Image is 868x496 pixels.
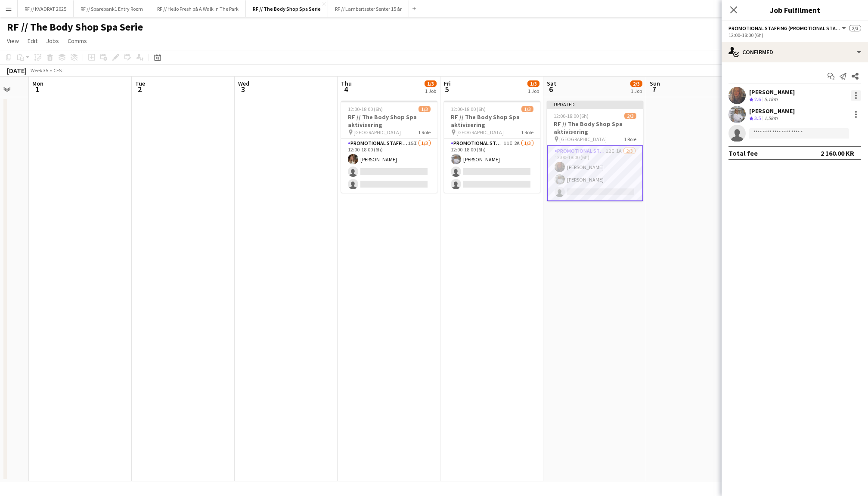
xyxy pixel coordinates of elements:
[341,139,437,193] app-card-role: Promotional Staffing (Promotional Staff)15I1/312:00-18:00 (6h)[PERSON_NAME]
[521,106,533,112] span: 1/3
[763,115,779,122] div: 1.5km
[444,101,540,193] app-job-card: 12:00-18:00 (6h)1/3RF // The Body Shop Spa aktivisering [GEOGRAPHIC_DATA]1 RolePromotional Staffi...
[624,113,636,119] span: 2/3
[728,149,758,157] div: Total fee
[31,84,43,94] span: 1
[150,0,246,17] button: RF // Hello Fresh på A Walk In The Park
[64,35,90,46] a: Comms
[425,80,437,87] span: 1/3
[238,80,249,87] span: Wed
[547,120,643,136] h3: RF // The Body Shop Spa aktivisering
[527,80,539,87] span: 1/3
[444,113,540,129] h3: RF // The Body Shop Spa aktivisering
[528,88,539,94] div: 1 Job
[68,37,87,45] span: Comms
[547,80,556,87] span: Sat
[749,107,795,115] div: [PERSON_NAME]
[348,106,383,112] span: 12:00-18:00 (6h)
[32,80,43,87] span: Mon
[237,84,249,94] span: 3
[749,88,795,96] div: [PERSON_NAME]
[425,88,436,94] div: 1 Job
[28,67,50,74] span: Week 35
[418,129,431,136] span: 1 Role
[18,0,74,17] button: RF // KVADRAT 2025
[328,0,409,17] button: RF // Lambertseter Senter 15 år
[46,37,59,45] span: Jobs
[547,101,643,201] app-job-card: Updated12:00-18:00 (6h)2/3RF // The Body Shop Spa aktivisering [GEOGRAPHIC_DATA]1 RolePromotional...
[722,42,868,62] div: Confirmed
[341,101,437,193] app-job-card: 12:00-18:00 (6h)1/3RF // The Body Shop Spa aktivisering [GEOGRAPHIC_DATA]1 RolePromotional Staffi...
[631,88,642,94] div: 1 Job
[754,115,761,121] span: 3.5
[559,136,607,142] span: [GEOGRAPHIC_DATA]
[246,0,328,17] button: RF // The Body Shop Spa Serie
[451,106,486,112] span: 12:00-18:00 (6h)
[7,37,19,45] span: View
[754,96,761,102] span: 2.6
[728,25,847,31] button: Promotional Staffing (Promotional Staff)
[546,84,556,94] span: 6
[821,149,854,157] div: 2 160.00 KR
[849,25,861,31] span: 2/3
[74,0,150,17] button: RF // Sparebank1 Entry Room
[418,106,431,112] span: 1/3
[763,96,779,103] div: 5.1km
[456,129,504,136] span: [GEOGRAPHIC_DATA]
[444,139,540,193] app-card-role: Promotional Staffing (Promotional Staff)11I2A1/312:00-18:00 (6h)[PERSON_NAME]
[547,101,643,108] div: Updated
[444,80,451,87] span: Fri
[353,129,401,136] span: [GEOGRAPHIC_DATA]
[43,35,62,46] a: Jobs
[648,84,660,94] span: 7
[443,84,451,94] span: 5
[630,80,642,87] span: 2/3
[554,113,589,119] span: 12:00-18:00 (6h)
[728,25,840,31] span: Promotional Staffing (Promotional Staff)
[341,80,352,87] span: Thu
[24,35,41,46] a: Edit
[134,84,145,94] span: 2
[7,66,27,75] div: [DATE]
[135,80,145,87] span: Tue
[650,80,660,87] span: Sun
[547,145,643,201] app-card-role: Promotional Staffing (Promotional Staff)12I1A2/312:00-18:00 (6h)[PERSON_NAME][PERSON_NAME]
[624,136,636,142] span: 1 Role
[728,32,861,38] div: 12:00-18:00 (6h)
[28,37,37,45] span: Edit
[521,129,533,136] span: 1 Role
[3,35,22,46] a: View
[7,21,143,34] h1: RF // The Body Shop Spa Serie
[53,67,65,74] div: CEST
[341,113,437,129] h3: RF // The Body Shop Spa aktivisering
[722,4,868,15] h3: Job Fulfilment
[340,84,352,94] span: 4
